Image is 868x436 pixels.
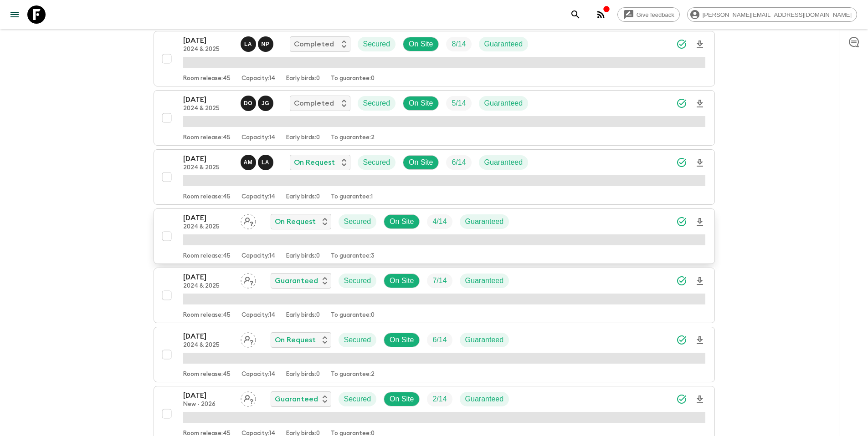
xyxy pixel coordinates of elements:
[294,157,335,168] p: On Request
[694,98,705,109] svg: Download Onboarding
[5,5,24,24] button: menu
[183,253,231,260] p: Room release: 45
[183,272,233,283] p: [DATE]
[676,39,687,50] svg: Synced Successfully
[183,283,233,290] p: 2024 & 2025
[275,335,316,345] p: On Request
[687,7,857,22] div: [PERSON_NAME][EMAIL_ADDRESS][DOMAIN_NAME]
[331,371,375,378] p: To guarantee: 2
[294,39,334,50] p: Completed
[452,39,466,50] p: 8 / 14
[432,335,447,345] p: 6 / 14
[339,214,377,229] div: Secured
[339,392,377,406] div: Secured
[698,11,857,18] span: [PERSON_NAME][EMAIL_ADDRESS][DOMAIN_NAME]
[676,394,687,405] svg: Synced Successfully
[484,98,523,109] p: Guaranteed
[286,193,320,201] p: Early birds: 0
[432,394,447,405] p: 2 / 14
[676,216,687,227] svg: Synced Successfully
[286,134,320,142] p: Early birds: 0
[403,155,439,170] div: On Site
[403,37,439,51] div: On Site
[446,155,471,170] div: Trip Fill
[241,98,275,106] span: David Ortiz, John Garate
[286,253,320,260] p: Early birds: 0
[390,275,414,286] p: On Site
[331,134,375,142] p: To guarantee: 2
[465,394,504,405] p: Guaranteed
[183,342,233,349] p: 2024 & 2025
[465,275,504,286] p: Guaranteed
[241,394,256,401] span: Assign pack leader
[331,312,375,319] p: To guarantee: 0
[384,392,420,406] div: On Site
[452,157,466,168] p: 6 / 14
[154,327,715,382] button: [DATE]2024 & 2025Assign pack leaderOn RequestSecuredOn SiteTrip FillGuaranteedRoom release:45Capa...
[154,149,715,205] button: [DATE]2024 & 2025Alex Manzaba - Mainland, Luis Altamirano - GalapagosOn RequestSecuredOn SiteTrip...
[331,253,375,260] p: To guarantee: 3
[286,371,320,378] p: Early birds: 0
[241,134,275,142] p: Capacity: 14
[183,134,231,142] p: Room release: 45
[241,155,275,170] button: AMLA
[183,153,233,164] p: [DATE]
[183,390,233,401] p: [DATE]
[154,90,715,146] button: [DATE]2024 & 2025David Ortiz, John GarateCompletedSecuredOn SiteTrip FillGuaranteedRoom release:4...
[384,274,420,288] div: On Site
[154,208,715,264] button: [DATE]2024 & 2025Assign pack leaderOn RequestSecuredOn SiteTrip FillGuaranteedRoom release:45Capa...
[183,312,231,319] p: Room release: 45
[403,96,439,111] div: On Site
[409,157,433,168] p: On Site
[275,216,316,227] p: On Request
[286,312,320,319] p: Early birds: 0
[241,371,275,378] p: Capacity: 14
[427,214,452,229] div: Trip Fill
[694,39,705,50] svg: Download Onboarding
[446,96,471,111] div: Trip Fill
[427,333,452,347] div: Trip Fill
[676,98,687,109] svg: Synced Successfully
[331,193,373,201] p: To guarantee: 1
[390,335,414,345] p: On Site
[241,217,256,224] span: Assign pack leader
[241,193,275,201] p: Capacity: 14
[694,276,705,287] svg: Download Onboarding
[358,155,396,170] div: Secured
[244,159,253,166] p: A M
[154,268,715,323] button: [DATE]2024 & 2025Assign pack leaderGuaranteedSecuredOn SiteTrip FillGuaranteedRoom release:45Capa...
[566,5,585,24] button: search adventures
[427,274,452,288] div: Trip Fill
[183,371,231,378] p: Room release: 45
[344,275,371,286] p: Secured
[465,335,504,345] p: Guaranteed
[676,275,687,286] svg: Synced Successfully
[262,159,269,166] p: L A
[694,217,705,228] svg: Download Onboarding
[183,213,233,223] p: [DATE]
[344,335,371,345] p: Secured
[694,335,705,346] svg: Download Onboarding
[484,39,523,50] p: Guaranteed
[275,275,318,286] p: Guaranteed
[183,401,233,408] p: New - 2026
[183,193,231,201] p: Room release: 45
[384,214,420,229] div: On Site
[676,157,687,168] svg: Synced Successfully
[676,335,687,345] svg: Synced Successfully
[241,253,275,260] p: Capacity: 14
[465,216,504,227] p: Guaranteed
[344,216,371,227] p: Secured
[183,223,233,231] p: 2024 & 2025
[339,333,377,347] div: Secured
[432,216,447,227] p: 4 / 14
[241,157,275,165] span: Alex Manzaba - Mainland, Luis Altamirano - Galapagos
[484,157,523,168] p: Guaranteed
[241,335,256,342] span: Assign pack leader
[446,37,471,51] div: Trip Fill
[694,394,705,405] svg: Download Onboarding
[331,75,375,82] p: To guarantee: 0
[390,216,414,227] p: On Site
[432,275,447,286] p: 7 / 14
[409,39,433,50] p: On Site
